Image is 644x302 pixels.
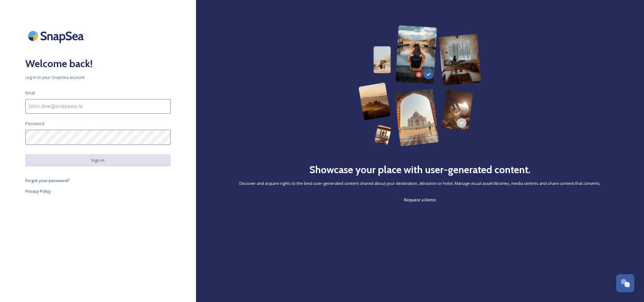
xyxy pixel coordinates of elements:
img: 63b42ca75bacad526042e722_Group%20154-p-800.png [359,25,481,146]
span: Request a Demo [404,197,436,203]
img: SnapSea Logo [25,25,89,47]
span: Forgot your password? [25,178,70,183]
input: john.doe@snapsea.io [25,99,171,114]
a: Privacy Policy [25,187,171,195]
span: Email [25,90,35,96]
h2: Showcase your place with user-generated content. [310,162,531,177]
h2: Welcome back! [25,56,171,71]
span: Log in to your SnapSea account [25,74,171,80]
span: Discover and acquire rights to the best user-generated content shared about your destination, att... [239,180,601,186]
button: Open Chat [616,274,635,293]
a: Forgot your password? [25,177,171,184]
button: Sign in [25,154,171,167]
span: Privacy Policy [25,188,51,194]
a: Request a Demo [404,196,436,204]
span: Password [25,121,44,127]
